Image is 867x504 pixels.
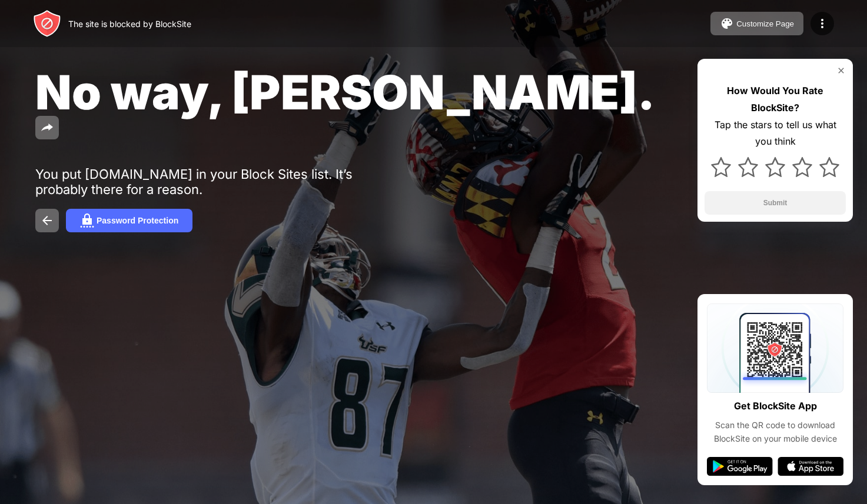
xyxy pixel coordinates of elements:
[80,213,94,228] img: password.svg
[707,303,843,393] img: qrcode.svg
[792,157,812,177] img: star.svg
[40,121,54,135] img: share.svg
[66,209,192,232] button: Password Protection
[815,16,829,31] img: menu-icon.svg
[705,191,846,215] button: Submit
[40,213,54,228] img: back.svg
[819,157,839,177] img: star.svg
[705,116,846,151] div: Tap the stars to tell us what you think
[705,82,846,116] div: How Would You Rate BlockSite?
[720,16,734,31] img: pallet.svg
[710,12,803,35] button: Customize Page
[765,157,785,177] img: star.svg
[35,166,399,197] div: You put [DOMAIN_NAME] in your Block Sites list. It’s probably there for a reason.
[836,66,846,75] img: rate-us-close.svg
[68,19,191,29] div: The site is blocked by BlockSite
[33,9,61,38] img: header-logo.svg
[711,157,731,177] img: star.svg
[734,398,817,415] div: Get BlockSite App
[707,419,843,445] div: Scan the QR code to download BlockSite on your mobile device
[778,457,843,476] img: app-store.svg
[707,457,773,476] img: google-play.svg
[97,216,178,225] div: Password Protection
[35,64,655,121] span: No way, [PERSON_NAME].
[736,19,794,28] div: Customize Page
[738,157,758,177] img: star.svg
